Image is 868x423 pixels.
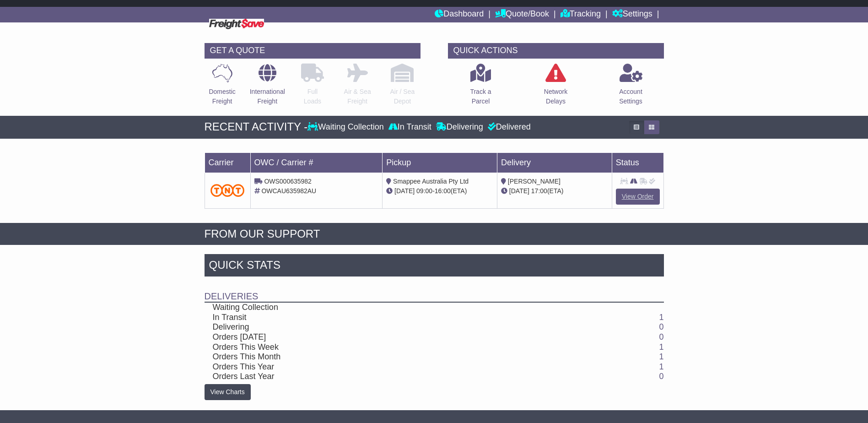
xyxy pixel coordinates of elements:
span: 17:00 [531,187,547,195]
a: View Charts [205,384,251,400]
div: - (ETA) [386,186,493,196]
p: International Freight [250,87,285,106]
p: Domestic Freight [209,87,235,106]
td: Orders [DATE] [205,332,598,342]
a: Track aParcel [469,63,491,111]
a: View Order [616,189,660,205]
td: Waiting Collection [205,302,598,313]
p: Air / Sea Depot [390,87,415,106]
p: Full Loads [301,87,324,106]
td: Orders This Year [205,362,598,372]
span: Smappee Australia Pty Ltd [393,178,469,185]
a: 0 [659,322,663,331]
a: InternationalFreight [249,63,286,111]
td: Orders This Week [205,342,598,352]
a: NetworkDelays [544,63,568,111]
img: TNT_Domestic.png [210,184,245,196]
span: 16:00 [435,187,451,195]
p: Track a Parcel [470,87,491,106]
td: OWC / Carrier # [250,152,383,173]
div: GET A QUOTE [205,43,421,59]
td: Orders This Month [205,352,598,362]
td: Carrier [205,152,250,173]
div: (ETA) [501,186,608,196]
td: Orders Last Year [205,372,598,382]
td: Deliveries [205,279,664,302]
span: [DATE] [394,187,415,195]
a: 1 [659,342,663,352]
a: Quote/Book [495,7,549,22]
p: Air & Sea Freight [344,87,371,106]
td: Status [612,152,663,173]
div: Delivered [485,122,531,132]
p: Network Delays [544,87,567,106]
a: 0 [659,332,663,342]
a: 1 [659,352,663,361]
td: Delivery [497,152,612,173]
a: 1 [659,313,663,322]
a: Settings [612,7,652,22]
p: Account Settings [619,87,642,106]
td: Pickup [383,152,497,173]
div: FROM OUR SUPPORT [205,228,664,241]
a: AccountSettings [619,63,643,111]
span: 09:00 [416,187,432,195]
div: QUICK ACTIONS [448,43,664,59]
div: Delivering [434,122,485,132]
a: 1 [659,362,663,371]
div: Waiting Collection [307,122,386,132]
span: OWCAU635982AU [261,187,316,195]
span: [DATE] [509,187,529,195]
span: OWS000635982 [264,178,312,185]
div: RECENT ACTIVITY - [205,120,308,134]
div: Quick Stats [205,254,664,279]
div: In Transit [386,122,434,132]
a: DomesticFreight [208,63,236,111]
a: Tracking [561,7,601,22]
a: Dashboard [435,7,484,22]
td: In Transit [205,313,598,323]
td: Delivering [205,322,598,332]
img: Freight Save [209,19,264,29]
span: [PERSON_NAME] [508,178,561,185]
a: 0 [659,372,663,381]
